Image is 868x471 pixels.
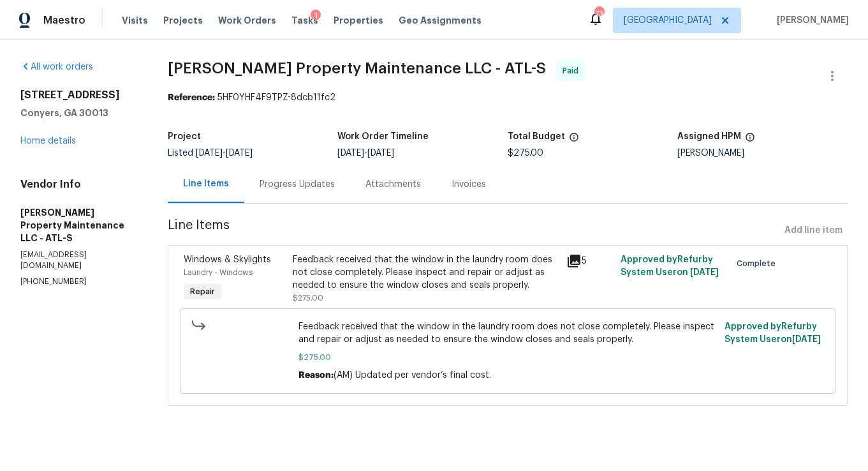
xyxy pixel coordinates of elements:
[624,14,712,27] span: [GEOGRAPHIC_DATA]
[334,371,491,380] span: (AM) Updated per vendor’s final cost.
[337,132,429,141] h5: Work Order Timeline
[196,149,253,158] span: -
[168,61,546,76] span: [PERSON_NAME] Property Maintenance LLC - ATL-S
[737,257,781,270] span: Complete
[260,178,335,191] div: Progress Updates
[745,132,755,149] span: The hpm assigned to this work order.
[43,14,85,27] span: Maestro
[122,14,148,27] span: Visits
[677,132,741,141] h5: Assigned HPM
[20,107,137,119] h5: Conyers, GA 30013
[298,351,717,364] span: $275.00
[621,255,719,277] span: Approved by Refurby System User on
[196,149,223,158] span: [DATE]
[163,14,203,27] span: Projects
[168,219,779,243] span: Line Items
[20,250,137,271] p: [EMAIL_ADDRESS][DOMAIN_NAME]
[20,206,137,244] h5: [PERSON_NAME] Property Maintenance LLC - ATL-S
[168,93,215,102] b: Reference:
[168,132,201,141] h5: Project
[184,269,253,276] span: Laundry - Windows
[226,149,253,158] span: [DATE]
[677,149,848,158] div: [PERSON_NAME]
[508,149,543,158] span: $275.00
[20,178,137,191] h4: Vendor Info
[298,320,717,346] span: Feedback received that the window in the laundry room does not close completely. Please inspect a...
[566,253,614,269] div: 5
[168,149,253,158] span: Listed
[293,294,323,302] span: $275.00
[298,371,334,380] span: Reason:
[569,132,579,149] span: The total cost of line items that have been proposed by Opendoor. This sum includes line items th...
[20,276,137,287] p: [PHONE_NUMBER]
[508,132,565,141] h5: Total Budget
[291,16,318,25] span: Tasks
[168,91,848,104] div: 5HF0YHF4F9TPZ-8dcb11fc2
[399,14,482,27] span: Geo Assignments
[772,14,849,27] span: [PERSON_NAME]
[20,63,93,71] a: All work orders
[185,285,220,298] span: Repair
[563,64,584,77] span: Paid
[184,255,271,264] span: Windows & Skylights
[334,14,383,27] span: Properties
[690,268,719,277] span: [DATE]
[337,149,394,158] span: -
[20,137,76,146] a: Home details
[337,149,364,158] span: [DATE]
[452,178,486,191] div: Invoices
[367,149,394,158] span: [DATE]
[311,10,321,22] div: 1
[365,178,421,191] div: Attachments
[183,177,229,190] div: Line Items
[725,322,821,344] span: Approved by Refurby System User on
[218,14,276,27] span: Work Orders
[293,253,558,292] div: Feedback received that the window in the laundry room does not close completely. Please inspect a...
[20,89,137,101] h2: [STREET_ADDRESS]
[594,8,603,20] div: 73
[792,335,821,344] span: [DATE]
